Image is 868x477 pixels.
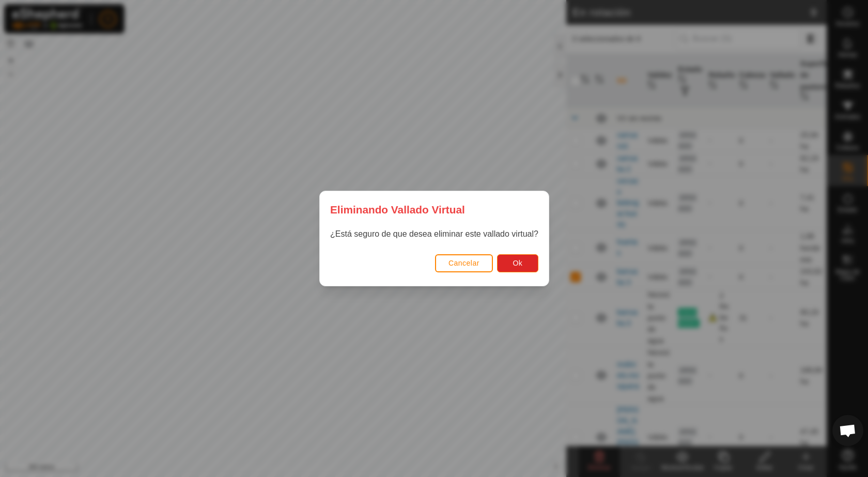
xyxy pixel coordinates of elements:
p: ¿Está seguro de que desea eliminar este vallado virtual? [330,228,538,240]
span: Eliminando Vallado Virtual [330,202,465,218]
span: Ok [513,259,522,267]
button: Cancelar [435,254,492,272]
div: Chat abierto [832,415,863,446]
button: Ok [497,254,538,272]
span: Cancelar [448,259,479,267]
